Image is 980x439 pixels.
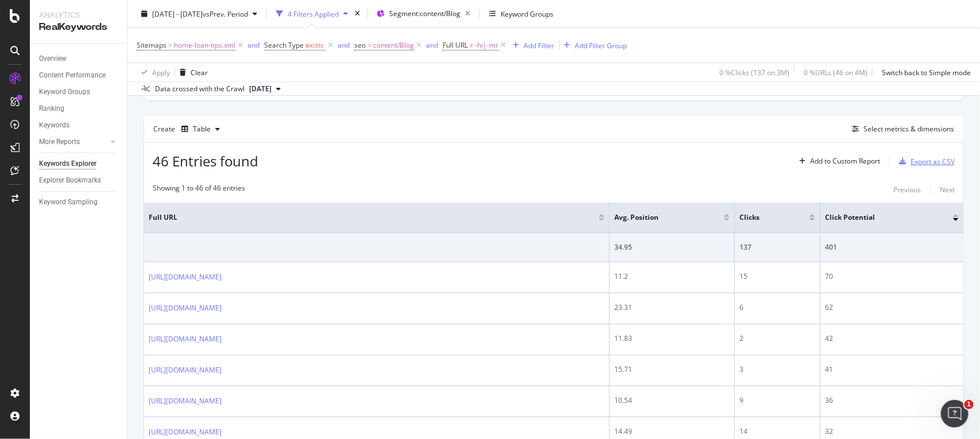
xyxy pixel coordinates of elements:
[39,103,119,115] a: Ranking
[825,395,959,406] div: 36
[39,103,64,115] div: Ranking
[893,185,921,195] div: Previous
[338,40,350,50] div: and
[247,40,259,50] div: and
[614,364,730,375] div: 15.71
[247,40,259,50] button: and
[39,174,101,187] div: Explorer Bookmarks
[305,40,324,50] span: exists
[614,395,730,406] div: 10.54
[940,183,955,197] button: Next
[719,67,789,77] div: 0 % Clicks ( 137 on 3M )
[847,122,954,136] button: Select metrics & dimensions
[560,38,627,52] button: Add Filter Group
[39,53,119,65] a: Overview
[877,63,971,81] button: Switch back to Simple mode
[804,67,867,77] div: 0 % URLs ( 46 on 4M )
[501,9,553,18] div: Keyword Groups
[795,152,880,170] button: Add to Custom Report
[614,333,730,344] div: 11.83
[739,212,792,223] span: Clicks
[338,40,350,50] button: and
[153,183,245,197] div: Showing 1 to 46 of 46 entries
[149,426,222,438] a: [URL][DOMAIN_NAME]
[39,196,98,208] div: Keyword Sampling
[203,9,248,18] span: vs Prev. Period
[175,63,208,81] button: Clear
[372,5,475,23] button: Segment:content/Blog
[137,5,262,23] button: [DATE] - [DATE]vsPrev. Period
[354,40,366,50] span: seo
[373,37,414,53] span: content/Blog
[149,302,222,314] a: [URL][DOMAIN_NAME]
[39,53,67,65] div: Overview
[149,364,222,376] a: [URL][DOMAIN_NAME]
[739,242,815,252] div: 137
[825,302,959,313] div: 62
[39,69,119,81] a: Content Performance
[137,63,170,81] button: Apply
[39,158,119,170] a: Keywords Explorer
[155,84,245,94] div: Data crossed with the Crawl
[367,40,371,50] span: =
[39,119,69,131] div: Keywords
[739,395,815,406] div: 9
[39,86,119,98] a: Keyword Groups
[882,67,971,77] div: Switch back to Simple mode
[470,40,474,50] span: ≠
[810,158,880,165] div: Add to Custom Report
[739,364,815,375] div: 3
[249,84,272,94] span: 2025 Sep. 1st
[153,151,258,170] span: 46 Entries found
[863,124,954,134] div: Select metrics & dimensions
[152,67,170,77] div: Apply
[191,67,208,77] div: Clear
[825,212,936,223] span: Click Potential
[825,426,959,437] div: 32
[39,21,118,34] div: RealKeywords
[39,136,80,148] div: More Reports
[739,302,815,313] div: 6
[739,426,815,437] div: 14
[353,8,362,20] div: times
[614,212,707,223] span: Avg. Position
[149,212,582,223] span: Full URL
[893,183,921,197] button: Previous
[964,400,974,409] span: 1
[39,69,106,81] div: Content Performance
[485,5,558,23] button: Keyword Groups
[426,40,438,50] button: and
[443,40,468,50] span: Full URL
[739,271,815,282] div: 15
[940,185,955,195] div: Next
[264,40,304,50] span: Search Type
[825,271,959,282] div: 70
[575,40,627,50] div: Add Filter Group
[149,395,222,407] a: [URL][DOMAIN_NAME]
[149,271,222,283] a: [URL][DOMAIN_NAME]
[614,242,730,252] div: 34.95
[509,38,555,52] button: Add Filter
[288,9,339,18] div: 4 Filters Applied
[389,9,460,18] span: Segment: content/Blog
[39,86,90,98] div: Keyword Groups
[39,174,119,187] a: Explorer Bookmarks
[168,40,172,50] span: =
[426,40,438,50] div: and
[825,364,959,375] div: 41
[911,157,955,166] div: Export as CSV
[941,400,969,428] iframe: Intercom live chat
[152,9,203,18] span: [DATE] - [DATE]
[149,333,222,345] a: [URL][DOMAIN_NAME]
[39,136,107,148] a: More Reports
[177,120,224,138] button: Table
[174,37,235,53] span: home-loan-tips.xml
[39,158,96,170] div: Keywords Explorer
[39,9,118,21] div: Analytics
[614,271,730,282] div: 11.2
[524,40,555,50] div: Add Filter
[825,333,959,344] div: 42
[614,302,730,313] div: 23.31
[39,196,119,208] a: Keyword Sampling
[153,120,224,138] div: Create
